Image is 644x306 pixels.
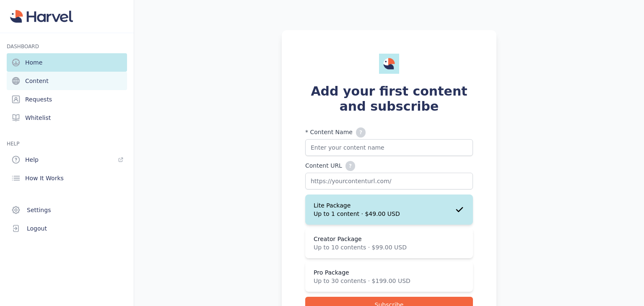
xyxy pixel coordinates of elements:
p: Pro Package [314,268,410,277]
h3: HELP [7,140,127,147]
img: Harvel [10,10,73,23]
p: Creator Package [314,235,407,243]
span: Whitelist [25,114,51,122]
span: · [368,244,370,251]
a: How It Works [7,169,127,187]
label: Content URL [305,161,473,171]
a: Content [7,72,127,90]
span: Logout [27,224,47,233]
button: Content URL [345,161,355,171]
button: Logout [7,219,127,238]
p: Lite Package [314,201,400,210]
span: Up to 30 contents [314,277,366,284]
span: Help [25,156,39,164]
span: $49.00 USD [365,210,400,217]
a: Help [7,150,127,169]
span: How It Works [25,174,64,182]
span: Requests [25,95,52,104]
a: Whitelist [7,109,127,127]
img: Harvel [379,54,399,74]
h3: Dashboard [7,43,127,50]
h2: Add your first content and subscribe [305,84,473,114]
span: · [361,210,363,217]
span: Up to 10 contents [314,244,366,251]
label: * Content Name [305,127,473,137]
span: Settings [27,206,51,214]
span: $199.00 USD [372,277,410,284]
button: * Content Name [356,127,366,137]
a: Home [7,53,127,72]
span: · [368,277,370,284]
input: https://yourcontenturl.com/ [305,173,473,189]
span: Up to 1 content [314,210,359,217]
a: Requests [7,90,127,109]
span: Content [25,77,49,85]
span: $99.00 USD [372,244,407,251]
a: Settings [7,201,127,219]
span: Home [25,58,42,67]
input: Enter your content name [305,139,473,156]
